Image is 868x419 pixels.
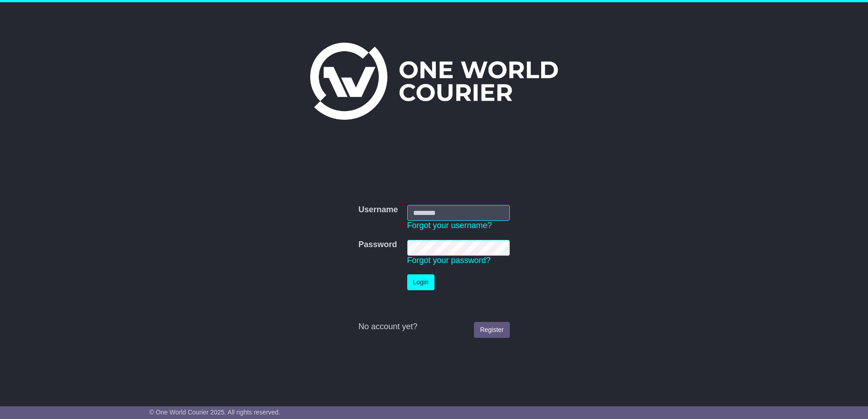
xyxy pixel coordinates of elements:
img: One World [310,43,558,120]
button: Login [407,274,434,290]
a: Forgot your password? [407,256,491,265]
span: © One World Courier 2025. All rights reserved. [149,409,281,416]
label: Username [358,205,398,215]
label: Password [358,240,397,250]
div: No account yet? [358,322,509,332]
a: Register [474,322,509,338]
a: Forgot your username? [407,221,492,230]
